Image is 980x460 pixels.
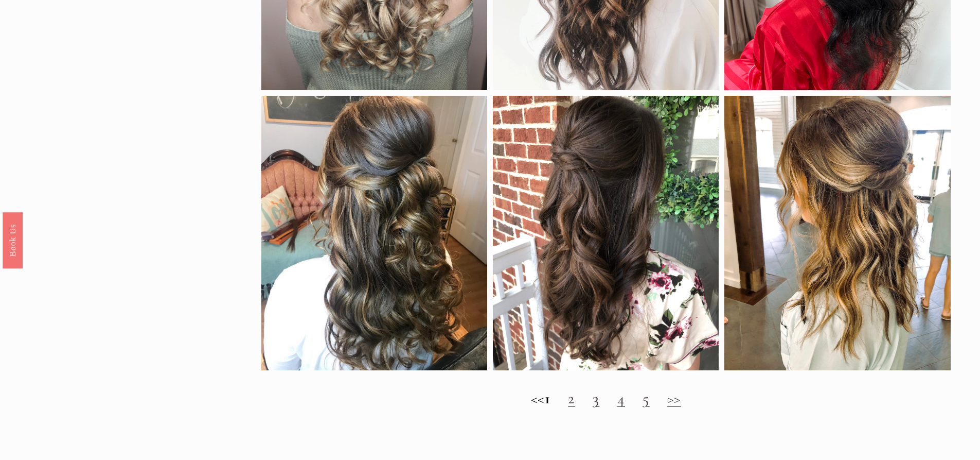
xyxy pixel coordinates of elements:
[617,389,626,408] a: 4
[261,389,951,408] h2: <<
[3,212,23,268] a: Book Us
[568,389,575,408] a: 2
[593,389,600,408] a: 3
[643,389,650,408] a: 5
[667,389,681,408] a: >>
[545,389,551,408] strong: 1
